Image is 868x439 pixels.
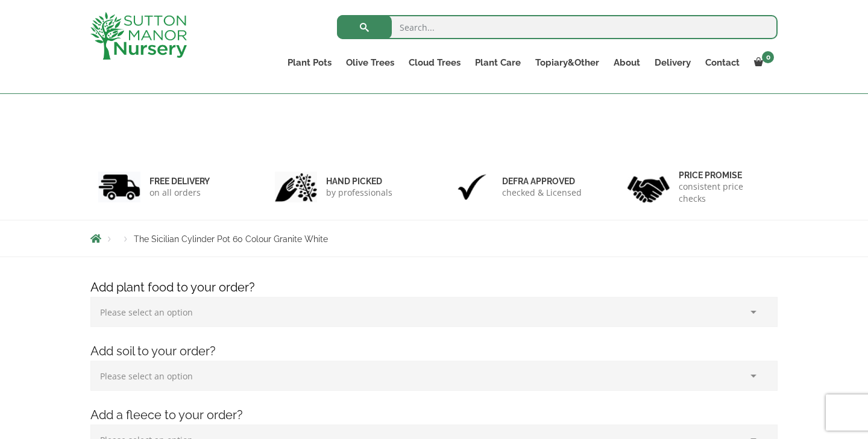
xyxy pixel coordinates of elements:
input: Search... [337,15,778,39]
h6: FREE DELIVERY [149,176,210,187]
img: logo [90,12,187,60]
a: 0 [747,54,778,71]
img: 3.jpg [451,172,493,202]
p: on all orders [149,187,210,199]
h4: Add soil to your order? [81,342,787,361]
h6: Defra approved [502,176,582,187]
img: 2.jpg [275,172,317,202]
a: Cloud Trees [401,54,468,71]
a: Delivery [647,54,698,71]
p: by professionals [326,187,392,199]
p: consistent price checks [679,181,770,205]
span: The Sicilian Cylinder Pot 60 Colour Granite White [134,234,328,244]
a: About [606,54,647,71]
nav: Breadcrumbs [90,234,778,243]
h6: Price promise [679,170,770,181]
h6: hand picked [326,176,392,187]
a: Plant Care [468,54,528,71]
a: Contact [698,54,747,71]
p: checked & Licensed [502,187,582,199]
a: Olive Trees [339,54,401,71]
img: 1.jpg [98,172,140,202]
h4: Add plant food to your order? [81,278,787,297]
span: 0 [762,51,774,63]
h4: Add a fleece to your order? [81,406,787,425]
a: Topiary&Other [528,54,606,71]
img: 4.jpg [627,169,670,205]
a: Plant Pots [280,54,339,71]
